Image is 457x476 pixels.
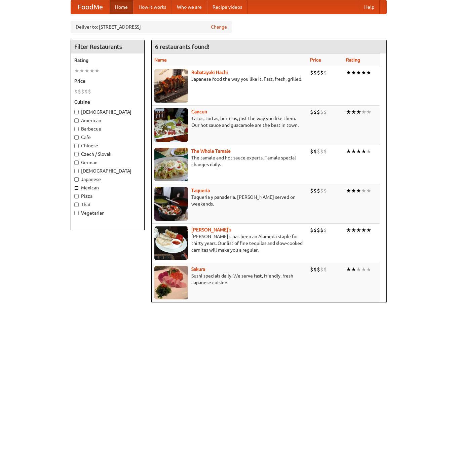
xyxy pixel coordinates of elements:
[74,57,141,64] h5: Rating
[366,266,371,273] li: ★
[74,177,79,182] input: Japanese
[191,227,231,232] a: [PERSON_NAME]'s
[323,266,327,273] li: $
[78,88,81,95] li: $
[154,115,305,129] p: Tacos, tortas, burritos, just the way you like them. Our hot sauce and guacamole are the best in ...
[366,148,371,155] li: ★
[313,148,317,155] li: $
[74,135,79,140] input: Cafe
[74,160,79,165] input: German
[356,108,361,116] li: ★
[313,69,317,76] li: $
[154,226,188,260] img: pedros.jpg
[154,57,167,63] a: Name
[154,272,305,286] p: Sushi specials daily. We serve fast, friendly, fresh Japanese cuisine.
[133,0,172,14] a: How it works
[361,266,366,273] li: ★
[351,266,356,273] li: ★
[154,266,188,299] img: sakura.jpg
[356,69,361,76] li: ★
[71,21,232,33] div: Deliver to: [STREET_ADDRESS]
[323,108,327,116] li: $
[359,0,380,14] a: Help
[74,125,141,132] label: Barbecue
[74,151,141,157] label: Czech / Slovak
[81,88,84,95] li: $
[317,187,320,194] li: $
[74,117,141,124] label: American
[320,187,323,194] li: $
[74,152,79,156] input: Czech / Slovak
[71,40,144,53] h4: Filter Restaurants
[172,0,207,14] a: Who we are
[74,176,141,183] label: Japanese
[313,108,317,116] li: $
[84,67,89,74] li: ★
[74,201,141,208] label: Thai
[310,187,313,194] li: $
[317,266,320,273] li: $
[79,67,84,74] li: ★
[310,57,321,63] a: Price
[346,108,351,116] li: ★
[320,69,323,76] li: $
[310,148,313,155] li: $
[74,109,141,115] label: [DEMOGRAPHIC_DATA]
[154,154,305,168] p: The tamale and hot sauce experts. Tamale special changes daily.
[74,211,79,215] input: Vegetarian
[74,134,141,141] label: Cafe
[74,142,141,149] label: Chinese
[313,187,317,194] li: $
[366,187,371,194] li: ★
[317,108,320,116] li: $
[74,159,141,166] label: German
[356,187,361,194] li: ★
[74,184,141,191] label: Mexican
[351,108,356,116] li: ★
[74,67,79,74] li: ★
[313,226,317,234] li: $
[71,0,110,14] a: FoodMe
[356,148,361,155] li: ★
[154,233,305,253] p: [PERSON_NAME]'s has been an Alameda staple for thirty years. Our list of fine tequilas and slow-c...
[323,69,327,76] li: $
[74,210,141,216] label: Vegetarian
[154,69,188,103] img: robatayaki.jpg
[88,88,91,95] li: $
[361,226,366,234] li: ★
[191,188,210,193] a: Taqueria
[154,187,188,221] img: taqueria.jpg
[154,148,188,181] img: wholetamale.jpg
[317,69,320,76] li: $
[74,144,79,148] input: Chinese
[351,226,356,234] li: ★
[346,266,351,273] li: ★
[191,148,231,154] b: The Whole Tamale
[154,76,305,82] p: Japanese food the way you like it. Fast, fresh, grilled.
[351,148,356,155] li: ★
[207,0,247,14] a: Recipe videos
[74,168,141,174] label: [DEMOGRAPHIC_DATA]
[191,70,228,75] a: Robatayaki Hachi
[74,78,141,84] h5: Price
[361,69,366,76] li: ★
[191,109,207,114] a: Cancun
[155,43,210,50] ng-pluralize: 6 restaurants found!
[323,226,327,234] li: $
[323,187,327,194] li: $
[356,226,361,234] li: ★
[74,186,79,190] input: Mexican
[154,194,305,207] p: Taqueria y panaderia. [PERSON_NAME] served on weekends.
[320,226,323,234] li: $
[94,67,100,74] li: ★
[366,108,371,116] li: ★
[74,118,79,123] input: American
[356,266,361,273] li: ★
[310,108,313,116] li: $
[74,194,79,198] input: Pizza
[317,148,320,155] li: $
